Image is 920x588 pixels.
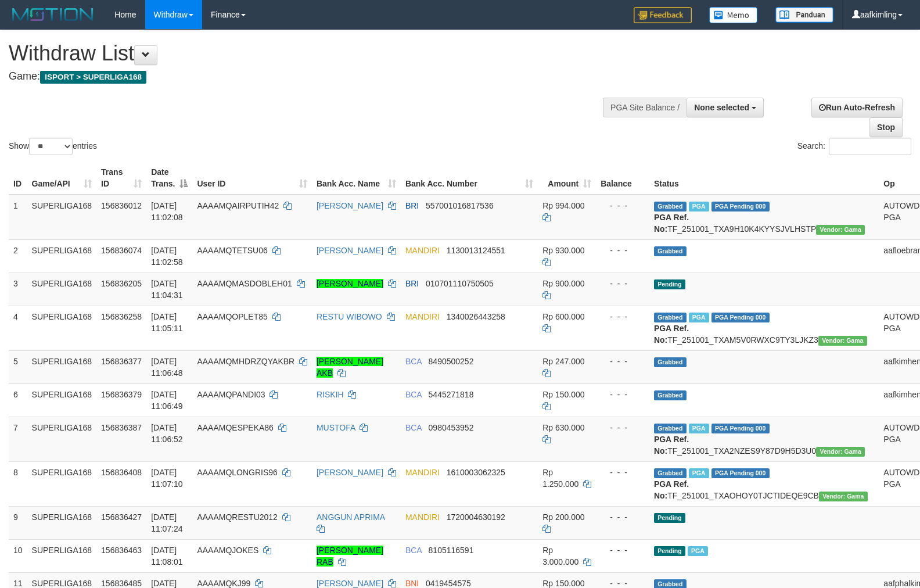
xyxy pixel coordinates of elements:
[317,390,344,399] a: RISKIH
[649,195,879,240] td: TF_251001_TXA9H10K4KYYSJVLHSTP
[317,246,383,255] a: [PERSON_NAME]
[197,423,274,432] span: AAAAMQESPEKA86
[649,461,879,506] td: TF_251001_TXAOHOY0TJCTIDEQE9CB
[429,423,474,432] span: Copy 0980453952 to clipboard
[542,423,584,432] span: Rp 630.000
[197,312,267,321] span: AAAAMQOPLET85
[40,71,146,84] span: ISPORT > SUPERLIGA168
[542,279,584,288] span: Rp 900.000
[101,546,142,555] span: 156836463
[101,512,142,522] span: 156836427
[9,273,27,306] td: 3
[654,468,687,478] span: Grabbed
[649,162,879,195] th: Status
[197,390,265,399] span: AAAAMQPANDI03
[9,239,27,273] td: 2
[542,246,584,255] span: Rp 930.000
[151,468,183,489] span: [DATE] 11:07:10
[688,546,708,556] span: Marked by aafsoycanthlai
[9,138,97,155] label: Show entries
[9,162,27,195] th: ID
[542,201,584,210] span: Rp 994.000
[405,279,419,288] span: BRI
[654,357,687,367] span: Grabbed
[689,202,709,211] span: Marked by aafheankoy
[711,468,770,478] span: PGA Pending
[447,512,505,522] span: Copy 1720004630192 to clipboard
[9,417,27,461] td: 7
[27,195,97,240] td: SUPERLIGA168
[405,546,422,555] span: BCA
[317,357,383,378] a: [PERSON_NAME] AKB
[9,42,602,65] h1: Withdraw List
[542,390,584,399] span: Rp 150.000
[694,103,749,112] span: None selected
[317,279,383,288] a: [PERSON_NAME]
[317,468,383,477] a: [PERSON_NAME]
[689,424,709,433] span: Marked by aafsoycanthlai
[197,246,267,255] span: AAAAMQTETSU06
[101,579,142,588] span: 156836485
[151,246,183,267] span: [DATE] 11:02:58
[405,468,440,477] span: MANDIRI
[101,468,142,477] span: 156836408
[197,512,278,522] span: AAAAMQRESTU2012
[27,383,97,417] td: SUPERLIGA168
[711,202,770,211] span: PGA Pending
[9,6,97,23] img: MOTION_logo.png
[151,546,183,567] span: [DATE] 11:08:01
[317,579,383,588] a: [PERSON_NAME]
[654,213,689,234] b: PGA Ref. No:
[151,279,183,300] span: [DATE] 11:04:31
[101,312,142,321] span: 156836258
[542,468,578,489] span: Rp 1.250.000
[542,579,584,588] span: Rp 150.000
[151,357,183,378] span: [DATE] 11:06:48
[601,422,645,433] div: - - -
[654,513,685,523] span: Pending
[829,138,911,155] input: Search:
[654,546,685,556] span: Pending
[197,279,292,288] span: AAAAMQMASDOBLEH01
[197,468,278,477] span: AAAAMQLONGRIS96
[542,546,578,567] span: Rp 3.000.000
[317,201,383,210] a: [PERSON_NAME]
[816,225,865,235] span: Vendor URL: https://trx31.1velocity.biz
[96,162,146,195] th: Trans ID: activate to sort column ascending
[818,336,867,346] span: Vendor URL: https://trx31.1velocity.biz
[654,479,689,500] b: PGA Ref. No:
[405,357,422,366] span: BCA
[601,511,645,523] div: - - -
[151,390,183,411] span: [DATE] 11:06:49
[27,461,97,506] td: SUPERLIGA168
[317,423,355,432] a: MUSTOFA
[429,546,474,555] span: Copy 8105116591 to clipboard
[538,162,596,195] th: Amount: activate to sort column ascending
[816,447,865,457] span: Vendor URL: https://trx31.1velocity.biz
[317,512,384,522] a: ANGGUN APRIMA
[601,245,645,256] div: - - -
[654,424,687,433] span: Grabbed
[601,544,645,556] div: - - -
[197,546,258,555] span: AAAAMQJOKES
[151,512,183,533] span: [DATE] 11:07:24
[601,389,645,400] div: - - -
[101,357,142,366] span: 156836377
[317,312,382,321] a: RESTU WIBOWO
[689,468,709,478] span: Marked by aafsoycanthlai
[687,98,764,117] button: None selected
[197,579,250,588] span: AAAAMQKJ99
[405,423,422,432] span: BCA
[601,467,645,478] div: - - -
[9,195,27,240] td: 1
[405,201,419,210] span: BRI
[542,512,584,522] span: Rp 200.000
[709,7,758,23] img: Button%20Memo.svg
[819,492,868,501] span: Vendor URL: https://trx31.1velocity.biz
[601,200,645,211] div: - - -
[401,162,538,195] th: Bank Acc. Number: activate to sort column ascending
[101,201,142,210] span: 156836012
[29,138,73,155] select: Showentries
[27,506,97,539] td: SUPERLIGA168
[27,350,97,383] td: SUPERLIGA168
